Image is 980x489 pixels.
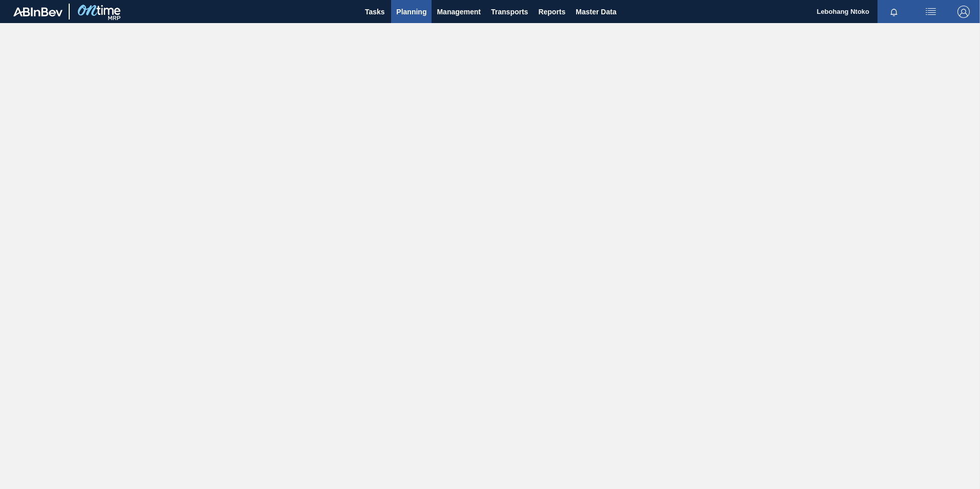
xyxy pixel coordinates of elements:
[877,5,910,19] button: Notifications
[538,6,565,18] span: Reports
[363,6,386,18] span: Tasks
[396,6,426,18] span: Planning
[13,7,63,16] img: TNhmsLtSVTkK8tSr43FrP2fwEKptu5GPRR3wAAAABJRU5ErkJggg==
[925,6,937,18] img: userActions
[491,6,528,18] span: Transports
[437,6,481,18] span: Management
[576,6,616,18] span: Master Data
[957,6,970,18] img: Logout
